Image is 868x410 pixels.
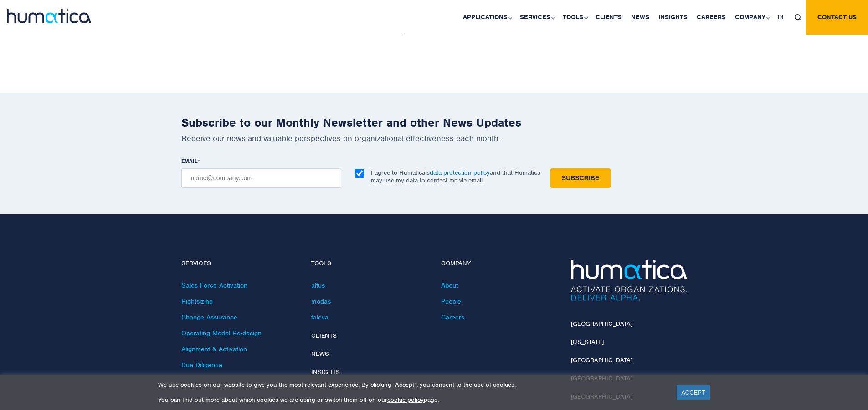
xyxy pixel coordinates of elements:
[181,345,247,353] a: Alignment & Activation
[7,9,91,23] img: logo
[181,133,687,143] p: Receive our news and valuable perspectives on organizational effectiveness each month.
[441,313,464,321] a: Careers
[181,281,247,289] a: Sales Force Activation
[181,313,237,321] a: Change Assurance
[371,169,540,184] p: I agree to Humatica’s and that Humatica may use my data to contact me via email.
[387,396,424,404] a: cookie policy
[311,332,337,339] a: Clients
[430,169,490,177] a: data protection policy
[181,168,341,188] input: name@company.com
[441,281,458,289] a: About
[778,13,786,21] span: DE
[158,381,665,389] p: We use cookies on our website to give you the most relevant experience. By clicking “Accept”, you...
[441,260,557,268] h4: Company
[181,260,298,268] h4: Services
[441,297,461,305] a: People
[158,396,665,404] p: You can find out more about which cookies we are using or switch them off on our page.
[181,116,687,130] h2: Subscribe to our Monthly Newsletter and other News Updates
[181,329,262,337] a: Operating Model Re-design
[550,168,611,188] input: Subscribe
[181,361,222,369] a: Due Diligence
[571,356,632,364] a: [GEOGRAPHIC_DATA]
[311,313,329,321] a: taleva
[311,260,427,268] h4: Tools
[181,157,198,165] span: EMAIL
[311,368,340,376] a: Insights
[571,338,604,346] a: [US_STATE]
[795,14,801,21] img: search_icon
[181,297,213,305] a: Rightsizing
[355,169,364,178] input: I agree to Humatica’sdata protection policyand that Humatica may use my data to contact me via em...
[311,350,329,358] a: News
[311,281,325,289] a: altus
[311,297,331,305] a: modas
[571,260,687,301] img: Humatica
[677,385,710,400] a: ACCEPT
[571,320,632,328] a: [GEOGRAPHIC_DATA]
